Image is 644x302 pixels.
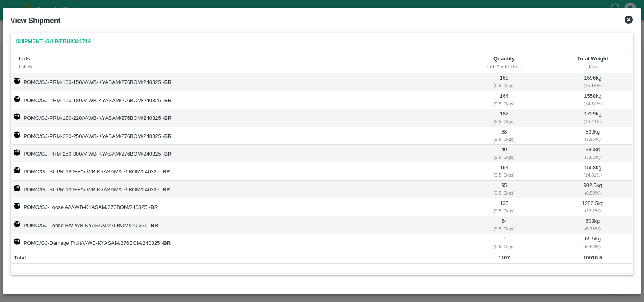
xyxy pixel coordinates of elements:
[12,234,454,252] td: POMO/GJ-Damage Fruit/V-WB-KYASAM/276BOM/240325 -
[555,100,630,107] div: ( 14.81 %)
[14,238,20,245] img: box
[14,185,20,191] img: box
[454,181,554,198] td: 95
[14,221,20,227] img: box
[163,187,170,193] strong: BR
[14,203,20,209] img: box
[554,216,632,234] td: 608 kg
[554,109,632,127] td: 1729 kg
[554,91,632,109] td: 1558 kg
[554,234,632,252] td: 66.5 kg
[151,222,158,228] strong: BR
[456,118,553,125] div: ( 9.5, 0 kgs)
[456,136,553,143] div: ( 9.5, 0 kgs)
[14,78,20,84] img: box
[454,109,554,127] td: 182
[555,225,630,232] div: ( 5.78 %)
[456,82,553,89] div: ( 9.5, 0 kgs)
[554,162,632,180] td: 1558 kg
[554,127,632,145] td: 836 kg
[12,145,454,162] td: POMO/GJ-PRM-250-300/V-WB-KYASAM/276BOM/240325 -
[12,91,454,109] td: POMO/GJ-PRM-150-180/V-WB-KYASAM/276BOM/240325 -
[456,189,553,197] div: ( 9.5, 0 kgs)
[454,73,554,91] td: 168
[493,55,515,62] b: Quantity
[14,113,20,120] img: box
[164,79,172,85] strong: BR
[554,73,632,91] td: 1596 kg
[554,145,632,162] td: 380 kg
[555,118,630,125] div: ( 16.44 %)
[498,255,510,261] b: 1107
[555,171,630,179] div: ( 14.81 %)
[454,91,554,109] td: 164
[12,162,454,180] td: POMO/GJ-SUPR-180++/V-WB-KYASAM/276BOM/240325 -
[12,127,454,145] td: POMO/GJ-PRM-220-250/V-WB-KYASAM/276BOM/240325 -
[555,82,630,89] div: ( 15.18 %)
[560,63,625,70] div: Kgs
[14,255,26,261] b: Total
[163,168,170,175] strong: BR
[460,63,547,70] div: incl. Partial Units
[14,149,20,156] img: box
[555,243,630,250] div: ( 0.63 %)
[554,198,632,216] td: 1282.5 kg
[456,100,553,107] div: ( 9.5, 0 kgs)
[14,96,20,102] img: box
[555,154,630,161] div: ( 3.61 %)
[456,207,553,214] div: ( 9.5, 0 kgs)
[555,189,630,197] div: ( 8.58 %)
[456,171,553,179] div: ( 9.5, 0 kgs)
[12,216,454,234] td: POMO/GJ-Loose B/V-WB-KYASAM/276BOM/240325 -
[555,207,630,214] div: ( 12.2 %)
[164,133,172,139] strong: BR
[10,16,60,25] b: View Shipment
[456,243,553,250] div: ( 9.5, 0 kgs)
[19,55,30,62] b: Lots
[577,55,608,62] b: Total Weight
[454,162,554,180] td: 164
[164,115,172,121] strong: BR
[12,181,454,198] td: POMO/GJ-SUPR-100++/V-WB-KYASAM/276BOM/240325 -
[12,109,454,127] td: POMO/GJ-PRM-180-220/V-WB-KYASAM/276BOM/240325 -
[454,145,554,162] td: 40
[456,225,553,232] div: ( 9.5, 0 kgs)
[19,63,448,70] div: Labels
[555,136,630,143] div: ( 7.95 %)
[164,151,172,157] strong: BR
[14,131,20,138] img: box
[163,240,171,246] strong: BR
[454,234,554,252] td: 7
[554,181,632,198] td: 902.5 kg
[454,216,554,234] td: 64
[454,198,554,216] td: 135
[12,73,454,91] td: POMO/GJ-PRM-100-150/V-WB-KYASAM/276BOM/240325 -
[454,127,554,145] td: 88
[12,198,454,216] td: POMO/GJ-Loose A/V-WB-KYASAM/276BOM/240325 -
[164,97,172,103] strong: BR
[456,154,553,161] div: ( 9.5, 0 kgs)
[14,167,20,173] img: box
[12,35,94,49] a: Shipment -SHIP/FRUI/321714
[583,255,602,261] b: 10516.5
[151,204,158,210] strong: BR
